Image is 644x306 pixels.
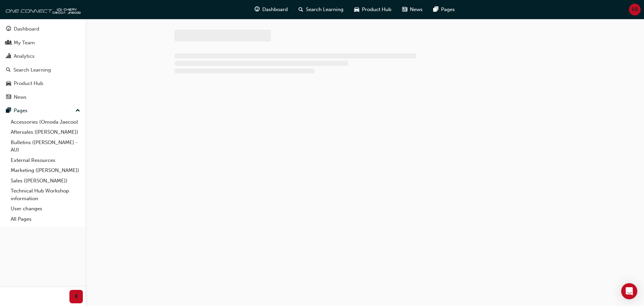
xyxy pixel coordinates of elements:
span: chart-icon [6,53,11,59]
a: Product Hub [3,77,83,90]
a: Sales ([PERSON_NAME]) [8,176,83,186]
a: All Pages [8,214,83,224]
a: External Resources [8,155,83,166]
span: pages-icon [433,5,438,14]
a: news-iconNews [397,3,428,16]
a: Aftersales ([PERSON_NAME]) [8,127,83,137]
a: car-iconProduct Hub [349,3,397,16]
span: up-icon [75,106,80,115]
div: Analytics [14,52,35,60]
a: Accessories (Omoda Jaecoo) [8,117,83,127]
a: guage-iconDashboard [249,3,293,16]
span: Search Learning [306,6,343,13]
a: Dashboard [3,23,83,35]
a: Analytics [3,50,83,62]
div: News [14,93,26,101]
span: RB [632,6,638,13]
div: Dashboard [14,25,39,33]
div: Search Learning [13,66,51,74]
a: search-iconSearch Learning [293,3,349,16]
span: guage-icon [255,5,260,14]
a: Bulletins ([PERSON_NAME] - AU) [8,137,83,155]
a: Marketing ([PERSON_NAME]) [8,165,83,176]
a: Technical Hub Workshop information [8,186,83,204]
span: Dashboard [262,6,288,13]
a: pages-iconPages [428,3,460,16]
span: search-icon [299,5,303,14]
span: news-icon [402,5,407,14]
span: guage-icon [6,26,11,32]
span: car-icon [354,5,359,14]
span: prev-icon [74,293,79,301]
span: news-icon [6,94,11,100]
div: Open Intercom Messenger [621,283,637,299]
span: pages-icon [6,108,11,114]
div: Product Hub [14,80,43,87]
div: Pages [14,107,28,115]
div: My Team [14,39,35,47]
span: News [410,6,423,13]
span: Product Hub [362,6,391,13]
button: Pages [3,104,83,117]
span: car-icon [6,81,11,87]
span: Pages [441,6,455,13]
a: Search Learning [3,64,83,76]
a: News [3,91,83,103]
img: oneconnect [3,3,80,16]
button: RB [629,4,641,15]
a: User changes [8,204,83,214]
span: search-icon [6,67,11,73]
span: people-icon [6,40,11,46]
button: DashboardMy TeamAnalyticsSearch LearningProduct HubNews [3,21,83,104]
a: My Team [3,37,83,49]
